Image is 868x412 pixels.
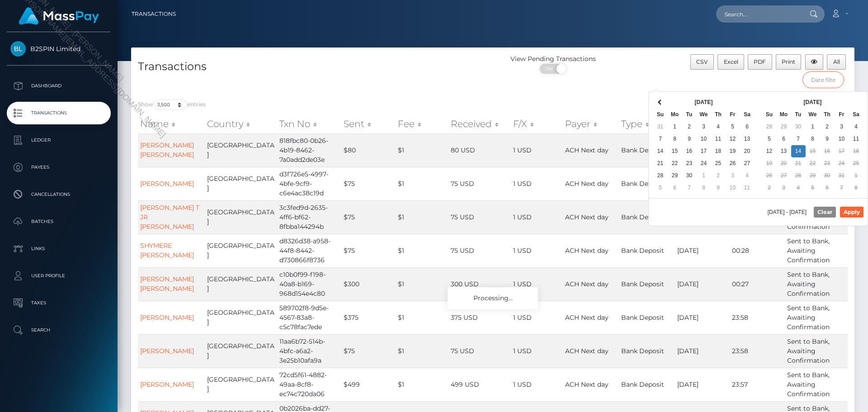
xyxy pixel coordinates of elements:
[448,133,511,167] td: 80 USD
[7,183,111,206] a: Cancellations
[19,7,99,25] img: MassPay Logo
[396,301,448,334] td: $1
[835,157,849,170] td: 24
[10,133,107,147] p: Ledger
[668,157,682,170] td: 22
[448,267,511,301] td: 300 USD
[806,182,820,194] td: 5
[711,109,726,121] th: Th
[849,133,863,145] td: 11
[697,170,711,182] td: 1
[205,133,277,167] td: [GEOGRAPHIC_DATA]
[10,188,107,201] p: Cancellations
[697,133,711,145] td: 10
[205,267,277,301] td: [GEOGRAPHIC_DATA]
[768,209,810,215] span: [DATE] - [DATE]
[448,334,511,368] td: 75 USD
[396,115,448,133] th: Fee: activate to sort column ascending
[762,133,777,145] td: 5
[682,182,697,194] td: 7
[493,54,613,64] div: View Pending Transactions
[341,115,396,133] th: Sent: activate to sort column ascending
[675,267,730,301] td: [DATE]
[565,313,609,322] span: ACH Next day
[396,267,448,301] td: $1
[619,234,675,267] td: Bank Deposit
[776,54,802,70] button: Print
[565,347,609,355] span: ACH Next day
[7,237,111,260] a: Links
[740,145,755,157] td: 20
[341,267,396,301] td: $300
[7,292,111,314] a: Taxes
[565,280,609,288] span: ACH Next day
[619,334,675,368] td: Bank Deposit
[140,204,199,231] a: [PERSON_NAME] T JR [PERSON_NAME]
[653,182,668,194] td: 5
[448,200,511,234] td: 75 USD
[140,275,194,293] a: [PERSON_NAME] [PERSON_NAME]
[726,145,740,157] td: 19
[762,170,777,182] td: 26
[341,133,396,167] td: $80
[682,121,697,133] td: 2
[277,368,341,401] td: 72cd5f61-4882-49aa-8cf8-ec74c720da06
[511,133,563,167] td: 1 USD
[653,121,668,133] td: 31
[777,109,791,121] th: Mo
[697,157,711,170] td: 24
[619,167,675,200] td: Bank Deposit
[835,170,849,182] td: 31
[10,106,107,120] p: Transactions
[835,121,849,133] td: 3
[762,157,777,170] td: 19
[396,234,448,267] td: $1
[205,234,277,267] td: [GEOGRAPHIC_DATA]
[7,319,111,341] a: Search
[791,145,806,157] td: 14
[675,368,730,401] td: [DATE]
[10,242,107,256] p: Links
[653,133,668,145] td: 7
[277,267,341,301] td: c10b0f99-f198-40a8-b169-968d154e4c80
[697,145,711,157] td: 17
[711,157,726,170] td: 25
[754,58,766,65] span: PDF
[730,368,785,401] td: 23:57
[711,170,726,182] td: 2
[653,109,668,121] th: Su
[782,58,795,65] span: Print
[10,41,26,57] img: B2SPIN Limited
[806,121,820,133] td: 1
[682,133,697,145] td: 9
[205,301,277,334] td: [GEOGRAPHIC_DATA]
[10,296,107,310] p: Taxes
[277,234,341,267] td: d8326d38-a958-44f8-8442-d730866f8736
[791,182,806,194] td: 4
[724,58,738,65] span: Excel
[511,267,563,301] td: 1 USD
[777,182,791,194] td: 3
[7,75,111,97] a: Dashboard
[730,334,785,368] td: 23:58
[511,234,563,267] td: 1 USD
[396,368,448,401] td: $1
[748,54,772,70] button: PDF
[619,301,675,334] td: Bank Deposit
[696,58,708,65] span: CSV
[7,45,111,53] span: B2SPIN Limited
[396,334,448,368] td: $1
[668,182,682,194] td: 6
[849,121,863,133] td: 4
[140,242,194,259] a: SHYMERE [PERSON_NAME]
[840,207,863,218] button: Apply
[762,121,777,133] td: 28
[785,334,848,368] td: Sent to Bank, Awaiting Confirmation
[697,182,711,194] td: 8
[711,121,726,133] td: 4
[140,347,194,355] a: [PERSON_NAME]
[140,380,194,388] a: [PERSON_NAME]
[341,234,396,267] td: $75
[835,109,849,121] th: Fr
[341,200,396,234] td: $75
